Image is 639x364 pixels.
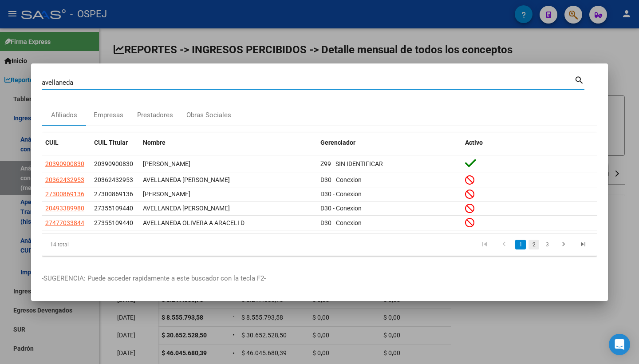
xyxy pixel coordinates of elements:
[139,133,317,152] datatable-header-cell: Nombre
[94,219,133,226] span: 27355109440
[515,240,526,249] a: 1
[320,176,362,183] span: D30 - Conexion
[496,240,513,249] a: go to previous page
[542,240,552,249] a: 3
[45,160,84,167] span: 20390900830
[42,233,151,256] div: 14 total
[45,205,84,212] span: 20493389980
[186,110,231,120] div: Obras Sociales
[320,190,362,198] span: D30 - Conexion
[94,190,133,198] span: 27300869136
[45,139,59,146] span: CUIL
[45,176,84,183] span: 20362432953
[320,219,362,226] span: D30 - Conexion
[143,139,166,146] span: Nombre
[317,133,461,152] datatable-header-cell: Gerenciador
[320,160,383,167] span: Z99 - SIN IDENTIFICAR
[137,110,173,120] div: Prestadores
[143,218,313,228] div: AVELLANEDA OLIVERA A ARACELI D
[45,219,84,226] span: 27477033844
[143,175,313,185] div: AVELLANEDA [PERSON_NAME]
[555,240,572,249] a: go to next page
[143,203,313,214] div: AVELLANEDA [PERSON_NAME]
[94,176,133,183] span: 20362432953
[540,237,554,252] li: page 3
[91,133,139,152] datatable-header-cell: CUIL Titular
[51,110,77,120] div: Afiliados
[94,110,123,120] div: Empresas
[529,240,539,249] a: 2
[575,240,592,249] a: go to last page
[514,237,527,252] li: page 1
[461,133,597,152] datatable-header-cell: Activo
[143,159,313,169] div: [PERSON_NAME]
[94,139,128,146] span: CUIL Titular
[94,160,133,167] span: 20390900830
[143,189,313,199] div: [PERSON_NAME]
[574,74,584,85] mat-icon: search
[527,237,540,252] li: page 2
[465,139,483,146] span: Activo
[42,133,91,152] datatable-header-cell: CUIL
[42,273,597,284] p: -SUGERENCIA: Puede acceder rapidamente a este buscador con la tecla F2-
[609,334,630,355] div: Open Intercom Messenger
[476,240,493,249] a: go to first page
[320,139,355,146] span: Gerenciador
[45,190,84,198] span: 27300869136
[320,205,362,212] span: D30 - Conexion
[94,205,133,212] span: 27355109440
